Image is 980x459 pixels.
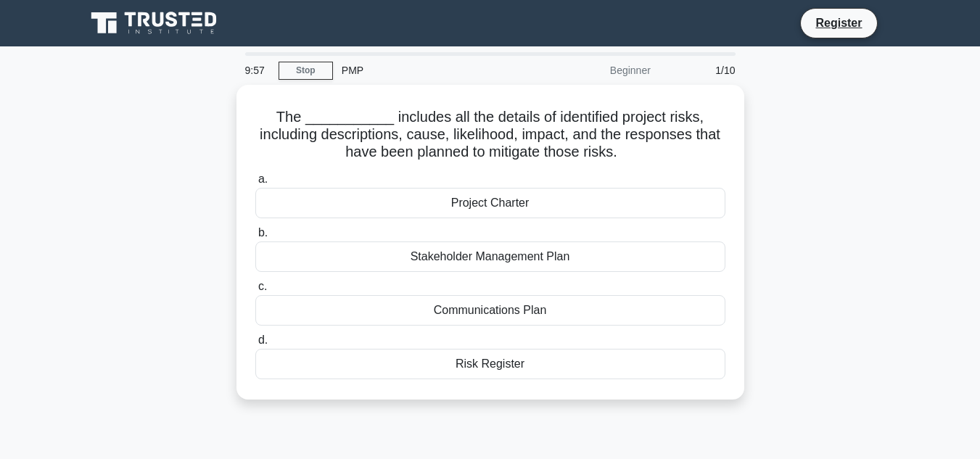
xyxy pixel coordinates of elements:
div: Project Charter [255,188,725,218]
div: 9:57 [236,56,279,85]
span: b. [258,226,268,239]
a: Register [807,14,870,32]
div: Communications Plan [255,295,725,326]
div: Stakeholder Management Plan [255,241,725,272]
h5: The ___________ includes all the details of identified project risks, including descriptions, cau... [254,108,727,162]
div: PMP [333,56,532,85]
div: Beginner [532,56,659,85]
div: Risk Register [255,349,725,379]
span: c. [258,280,267,292]
span: a. [258,173,268,185]
a: Stop [279,62,333,80]
span: d. [258,334,268,346]
div: 1/10 [659,56,744,85]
